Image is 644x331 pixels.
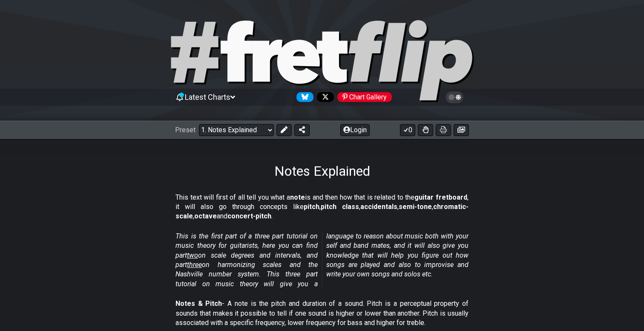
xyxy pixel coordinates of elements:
span: Latest Charts [185,93,230,102]
span: Toggle light / dark theme [450,93,460,101]
button: Create image [454,124,469,136]
strong: pitch [304,203,319,211]
strong: guitar fretboard [414,193,467,201]
strong: accidentals [360,203,397,211]
a: Follow #fretflip at Bluesky [293,92,313,102]
strong: note [290,193,305,201]
button: Toggle Dexterity for all fretkits [418,124,433,136]
p: - A note is the pitch and duration of a sound. Pitch is a perceptual property of sounds that make... [175,299,469,328]
p: This text will first of all tell you what a is and then how that is related to the , it will also... [175,193,469,221]
h1: Notes Explained [274,163,370,179]
button: Print [436,124,451,136]
strong: semi-tone [399,203,432,211]
strong: pitch class [321,203,359,211]
em: This is the first part of a three part tutorial on music theory for guitarists, here you can find... [175,232,469,288]
button: 0 [400,124,415,136]
button: Login [340,124,370,136]
span: Preset [175,126,195,134]
button: Edit Preset [276,124,292,136]
button: Share Preset [294,124,310,136]
select: Preset [199,124,274,136]
strong: concert-pitch [227,212,271,220]
strong: Notes & Pitch [175,299,222,308]
strong: octave [194,212,217,220]
a: #fretflip at Pinterest [334,92,392,102]
span: two [187,251,198,259]
span: three [187,261,202,269]
div: Chart Gallery [337,92,392,102]
a: Follow #fretflip at X [313,92,334,102]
